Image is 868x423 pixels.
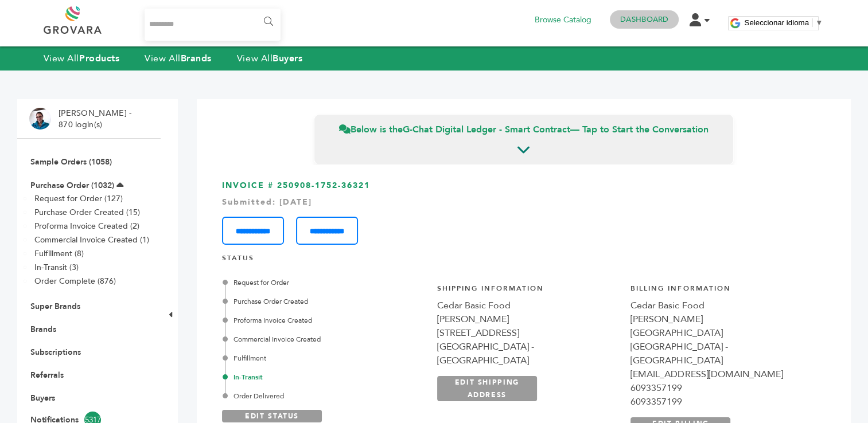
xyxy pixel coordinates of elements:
[437,284,620,299] h4: Shipping Information
[630,367,813,381] div: [EMAIL_ADDRESS][DOMAIN_NAME]
[79,52,119,65] strong: Products
[535,14,591,26] a: Browse Catalog
[222,410,322,422] a: EDIT STATUS
[403,123,570,136] strong: G-Chat Digital Ledger - Smart Contract
[225,315,425,326] div: Proforma Invoice Created
[34,276,116,287] a: Order Complete (876)
[812,18,812,27] span: ​
[30,370,64,381] a: Referrals
[225,372,425,382] div: In-Transit
[225,353,425,363] div: Fulfillment
[30,324,56,335] a: Brands
[59,108,134,130] li: [PERSON_NAME] - 870 login(s)
[630,312,813,326] div: [PERSON_NAME]
[44,52,120,65] a: View AllProducts
[630,326,813,340] div: [GEOGRAPHIC_DATA]
[273,52,302,65] strong: Buyers
[225,391,425,401] div: Order Delivered
[437,340,620,367] div: [GEOGRAPHIC_DATA] - [GEOGRAPHIC_DATA]
[30,393,55,404] a: Buyers
[30,347,81,358] a: Subscriptions
[744,18,823,27] a: Seleccionar idioma​
[222,180,826,245] h3: INVOICE # 250908-1752-36321
[145,52,212,65] a: View AllBrands
[225,334,425,344] div: Commercial Invoice Created
[222,197,826,208] div: Submitted: [DATE]
[437,312,620,326] div: [PERSON_NAME]
[145,9,281,41] input: Search...
[34,262,79,273] a: In-Transit (3)
[437,299,620,312] div: Cedar Basic Food
[34,234,149,245] a: Commercial Invoice Created (1)
[34,207,140,218] a: Purchase Order Created (15)
[225,296,425,307] div: Purchase Order Created
[437,376,537,401] a: EDIT SHIPPING ADDRESS
[34,193,123,204] a: Request for Order (127)
[237,52,303,65] a: View AllBuyers
[339,123,709,136] span: Below is the — Tap to Start the Conversation
[437,326,620,340] div: [STREET_ADDRESS]
[30,156,112,167] a: Sample Orders (1058)
[744,18,809,27] span: Seleccionar idioma
[630,299,813,312] div: Cedar Basic Food
[34,221,139,232] a: Proforma Invoice Created (2)
[225,277,425,288] div: Request for Order
[181,52,212,65] strong: Brands
[30,180,114,191] a: Purchase Order (1032)
[630,395,813,409] div: 6093357199
[630,340,813,367] div: [GEOGRAPHIC_DATA] - [GEOGRAPHIC_DATA]
[620,14,668,25] a: Dashboard
[34,248,84,259] a: Fulfillment (8)
[630,284,813,299] h4: Billing Information
[630,381,813,395] div: 6093357199
[30,301,80,312] a: Super Brands
[222,253,826,269] h4: STATUS
[815,18,823,27] span: ▼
